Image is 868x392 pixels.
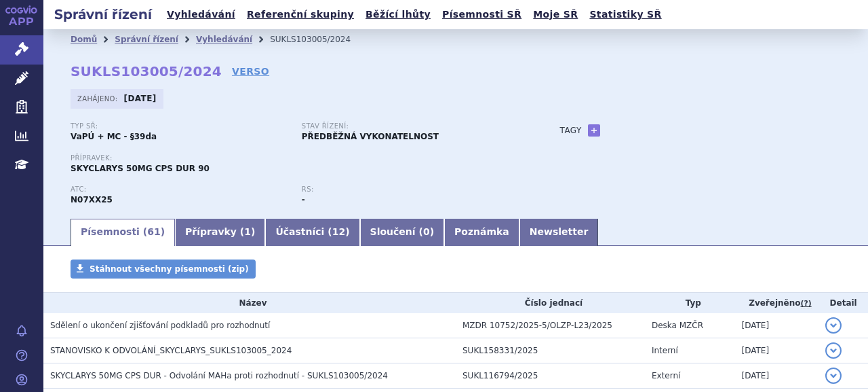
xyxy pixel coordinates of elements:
span: SKYCLARYS 50MG CPS DUR 90 [71,164,210,173]
button: detail [825,342,842,359]
span: Externí [652,371,680,380]
p: RS: [302,185,519,194]
a: Písemnosti (61) [71,219,175,246]
a: Statistiky SŘ [585,5,665,24]
a: Účastníci (12) [265,219,359,246]
a: Vyhledávání [163,5,239,24]
a: VERSO [232,65,269,78]
td: [DATE] [735,313,819,338]
td: SUKL116794/2025 [456,363,645,389]
span: Interní [652,346,678,355]
abbr: (?) [801,299,812,308]
span: 12 [332,226,345,237]
a: + [588,124,600,137]
p: Přípravek: [71,154,533,162]
strong: OMAVELOXOLON [71,195,113,204]
th: Zveřejněno [735,293,819,313]
span: SKYCLARYS 50MG CPS DUR - Odvolání MAHa proti rozhodnutí - SUKLS103005/2024 [50,371,388,380]
span: Deska MZČR [652,321,703,330]
h2: Správní řízení [43,5,163,24]
a: Poznámka [444,219,519,246]
a: Domů [71,35,97,44]
td: MZDR 10752/2025-5/OLZP-L23/2025 [456,313,645,338]
strong: [DATE] [124,94,157,103]
span: Stáhnout všechny písemnosti (zip) [90,264,249,274]
span: Sdělení o ukončení zjišťování podkladů pro rozhodnutí [50,321,270,330]
strong: VaPÚ + MC - §39da [71,132,157,141]
a: Přípravky (1) [175,219,265,246]
th: Typ [645,293,735,313]
strong: PŘEDBĚŽNÁ VYKONATELNOST [302,132,439,141]
td: SUKL158331/2025 [456,338,645,363]
a: Správní řízení [115,35,178,44]
th: Detail [818,293,868,313]
a: Vyhledávání [196,35,252,44]
p: Stav řízení: [302,122,519,130]
td: [DATE] [735,363,819,389]
a: Běžící lhůty [361,5,435,24]
p: ATC: [71,185,288,194]
th: Číslo jednací [456,293,645,313]
a: Písemnosti SŘ [438,5,526,24]
span: STANOVISKO K ODVOLÁNÍ_SKYCLARYS_SUKLS103005_2024 [50,346,292,355]
a: Sloučení (0) [360,219,444,246]
th: Název [43,293,456,313]
h3: Tagy [560,122,582,139]
strong: SUKLS103005/2024 [71,63,222,79]
span: 1 [244,226,251,237]
button: detail [825,368,842,384]
span: 0 [423,226,430,237]
a: Stáhnout všechny písemnosti (zip) [71,260,256,279]
a: Newsletter [519,219,599,246]
strong: - [302,195,305,204]
a: Moje SŘ [529,5,582,24]
button: detail [825,317,842,334]
li: SUKLS103005/2024 [270,29,368,50]
p: Typ SŘ: [71,122,288,130]
a: Referenční skupiny [243,5,358,24]
span: 61 [147,226,160,237]
span: Zahájeno: [77,93,120,104]
td: [DATE] [735,338,819,363]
